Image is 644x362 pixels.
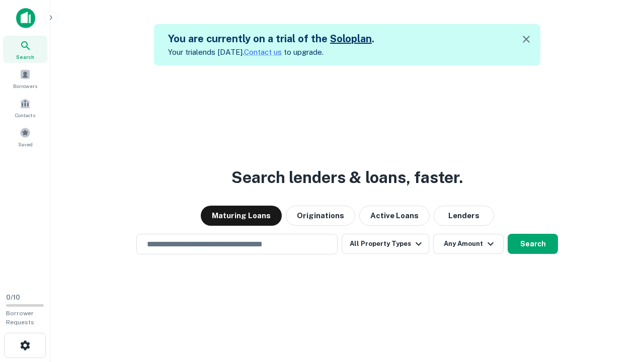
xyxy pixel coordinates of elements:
[594,282,644,330] iframe: Chat Widget
[18,140,33,148] span: Saved
[433,234,504,254] button: Any Amount
[16,53,34,61] span: Search
[244,48,282,56] a: Contact us
[168,31,374,46] h5: You are currently on a trial of the .
[434,206,494,226] button: Lenders
[3,65,47,92] a: Borrowers
[231,165,463,190] h3: Search lenders & loans, faster.
[330,33,372,45] a: Soloplan
[16,8,35,28] img: capitalize-icon.png
[3,123,47,150] a: Saved
[201,206,282,226] button: Maturing Loans
[13,82,37,90] span: Borrowers
[342,234,429,254] button: All Property Types
[15,111,35,119] span: Contacts
[168,46,374,58] p: Your trial ends [DATE]. to upgrade.
[3,36,47,63] a: Search
[3,94,47,121] a: Contacts
[6,294,20,301] span: 0 / 10
[508,234,558,254] button: Search
[6,310,34,326] span: Borrower Requests
[286,206,355,226] button: Originations
[359,206,430,226] button: Active Loans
